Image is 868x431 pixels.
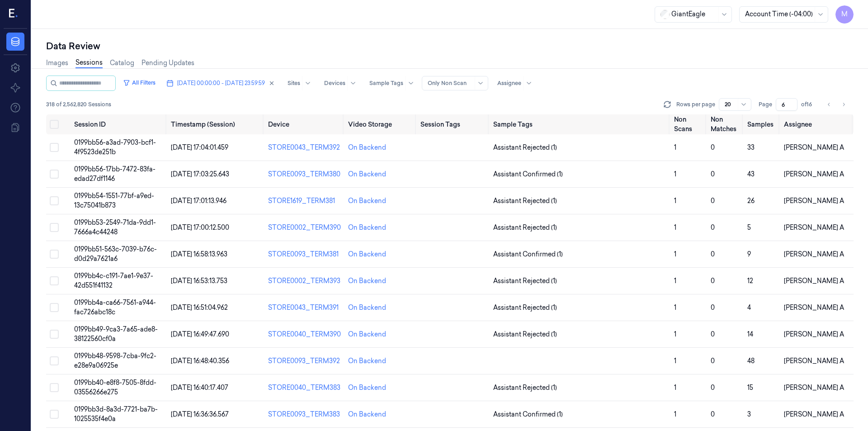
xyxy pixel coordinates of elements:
button: Select row [50,170,59,179]
span: [DATE] 00:00:00 - [DATE] 23:59:59 [177,79,265,87]
div: STORE0093_TERM381 [268,250,341,259]
span: Assistant Rejected (1) [493,330,557,339]
span: 0 [711,303,715,312]
div: On Backend [348,410,386,419]
span: [PERSON_NAME] A [784,330,844,338]
span: 1 [674,357,676,365]
span: 0199bb49-9ca3-7a65-ade8-38122560cf0a [74,325,158,343]
th: Sample Tags [490,114,670,134]
span: 1 [674,330,676,338]
th: Session Tags [417,114,490,134]
button: Select row [50,276,59,285]
span: [DATE] 16:58:13.963 [171,250,227,258]
span: 0 [711,277,715,285]
button: Select row [50,223,59,232]
span: Assistant Confirmed (1) [493,170,563,179]
button: Select row [50,410,59,419]
span: [DATE] 16:48:40.356 [171,357,229,365]
span: 3 [747,410,751,418]
div: On Backend [348,143,386,152]
span: 5 [747,223,751,232]
span: 26 [747,197,755,205]
span: 9 [747,250,751,258]
div: On Backend [348,330,386,339]
span: 0 [711,223,715,232]
span: [PERSON_NAME] A [784,170,844,178]
button: Select row [50,383,59,392]
span: 0 [711,330,715,338]
span: [DATE] 17:03:25.643 [171,170,229,178]
button: Select row [50,356,59,365]
div: STORE0093_TERM392 [268,356,341,366]
span: 1 [674,384,676,392]
span: [DATE] 17:00:12.500 [171,223,229,232]
div: STORE0040_TERM383 [268,383,341,393]
span: Assistant Confirmed (1) [493,250,563,259]
span: [DATE] 16:53:13.753 [171,277,227,285]
span: [DATE] 17:04:01.459 [171,143,228,152]
button: M [835,5,854,24]
span: 12 [747,277,753,285]
span: 4 [747,303,751,312]
span: 0 [711,143,715,152]
span: [PERSON_NAME] A [784,223,844,232]
span: 14 [747,330,753,338]
button: [DATE] 00:00:00 - [DATE] 23:59:59 [163,76,278,90]
span: [DATE] 16:36:36.567 [171,410,229,418]
span: 0199bb40-e8f8-7505-8fdd-03556266e275 [74,379,156,396]
span: [PERSON_NAME] A [784,410,844,418]
span: 1 [674,410,676,418]
th: Non Scans [670,114,707,134]
span: 0199bb4c-c191-7ae1-9e37-42d551f41132 [74,272,153,289]
div: STORE0093_TERM380 [268,170,341,179]
button: Select row [50,250,59,259]
button: Select all [50,120,59,129]
span: Assistant Rejected (1) [493,143,557,152]
span: Assistant Rejected (1) [493,276,557,286]
th: Non Matches [707,114,744,134]
div: On Backend [348,356,386,366]
span: 0199bb4a-ca66-7561-a944-fac726abc18c [74,298,156,316]
span: 0199bb56-a3ad-7903-bcf1-4f9523de251b [74,138,156,156]
button: Select row [50,330,59,339]
span: 1 [674,223,676,232]
th: Timestamp (Session) [167,114,264,134]
div: On Backend [348,250,386,259]
span: 33 [747,143,755,152]
th: Samples [744,114,780,134]
span: 0 [711,357,715,365]
span: 43 [747,170,755,178]
a: Catalog [110,58,134,68]
span: 0199bb3d-8a3d-7721-ba7b-1025535f4e0a [74,405,158,423]
button: Go to next page [837,98,850,111]
span: 0199bb53-2549-71da-9dd1-7666a4c44248 [74,218,156,236]
span: 0 [711,410,715,418]
div: STORE0093_TERM383 [268,410,341,419]
span: [PERSON_NAME] A [784,250,844,258]
span: [DATE] 16:51:04.962 [171,303,228,312]
span: [PERSON_NAME] A [784,303,844,312]
span: Assistant Rejected (1) [493,223,557,232]
div: STORE1619_TERM381 [268,196,341,206]
div: On Backend [348,170,386,179]
span: 0 [711,197,715,205]
div: On Backend [348,383,386,393]
span: 0199bb51-563c-7039-b76c-d0d29a7621a6 [74,245,157,263]
div: STORE0043_TERM391 [268,303,341,313]
span: Page [759,100,772,109]
th: Assignee [780,114,854,134]
div: On Backend [348,276,386,286]
span: [PERSON_NAME] A [784,357,844,365]
span: [PERSON_NAME] A [784,384,844,392]
span: [PERSON_NAME] A [784,277,844,285]
div: STORE0002_TERM393 [268,276,341,286]
span: 1 [674,277,676,285]
span: 15 [747,384,753,392]
th: Session ID [71,114,168,134]
a: Images [46,58,68,68]
span: 1 [674,143,676,152]
th: Device [264,114,344,134]
a: Pending Updates [142,58,194,68]
div: STORE0043_TERM392 [268,143,341,152]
